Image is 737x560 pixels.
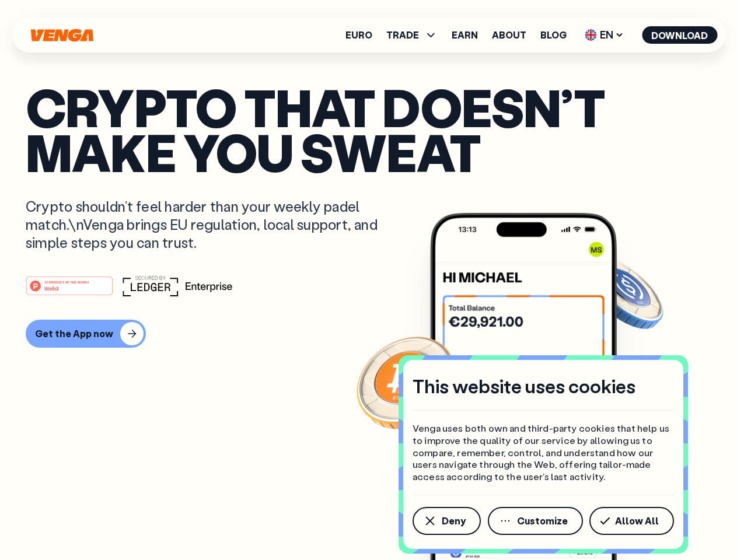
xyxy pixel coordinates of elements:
a: Earn [452,30,478,40]
span: EN [581,26,628,44]
span: Allow All [615,516,659,526]
h4: This website uses cookies [413,374,635,398]
a: About [492,30,526,40]
button: Allow All [589,507,674,535]
a: Get the App now [26,320,711,348]
tspan: #1 PRODUCT OF THE MONTH [44,280,89,283]
div: Get the App now [35,328,113,339]
span: Deny [442,516,466,526]
button: Deny [413,507,481,535]
p: Venga uses both own and third-party cookies that help us to improve the quality of our service by... [413,422,674,483]
a: Euro [345,30,372,40]
img: flag-uk [585,29,596,41]
img: Bitcoin [354,330,459,435]
p: Crypto shouldn’t feel harder than your weekly padel match.\nVenga brings EU regulation, local sup... [26,197,394,252]
span: TRADE [386,28,438,42]
a: #1 PRODUCT OF THE MONTHWeb3 [26,283,113,298]
button: Customize [488,507,583,535]
tspan: Web3 [44,285,59,291]
span: TRADE [386,30,419,40]
button: Download [642,26,717,44]
button: Get the App now [26,320,146,348]
svg: Home [29,29,95,42]
img: USDC coin [582,251,666,335]
p: Crypto that doesn’t make you sweat [26,85,711,174]
a: Blog [540,30,567,40]
span: Customize [517,516,568,526]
